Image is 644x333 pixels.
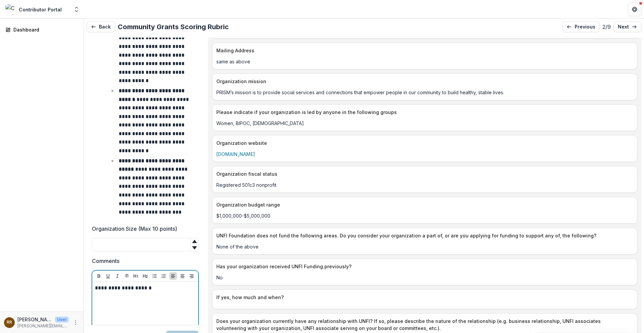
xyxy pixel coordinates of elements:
[17,323,69,329] p: [PERSON_NAME][EMAIL_ADDRESS][PERSON_NAME][DOMAIN_NAME]
[216,58,633,65] p: same as above
[575,24,595,30] p: previous
[123,272,131,280] button: Strike
[169,272,177,280] button: Align Left
[92,225,177,233] p: Organization Size (Max 10 points)
[216,170,630,177] p: Organization fiscal status
[216,89,633,96] p: PRISM’s mission is to provide social services and connections that empower people in our communit...
[216,181,633,188] p: Registered 501c3 nonprofit
[151,272,159,280] button: Bullet List
[216,263,630,270] p: Has your organization received UNFI Funding previously?
[132,272,140,280] button: Heading 1
[178,272,186,280] button: Align Center
[72,3,81,16] button: Open entity switcher
[216,201,630,208] p: Organization budget range
[216,294,630,301] p: If yes, how much and when?
[216,78,630,85] p: Organization mission
[613,21,641,32] a: next
[92,257,119,265] p: Comments
[118,23,229,31] h2: Community Grants Scoring Rubric
[141,272,149,280] button: Heading 2
[160,272,168,280] button: Ordered List
[216,47,630,54] p: Mailing Address
[95,272,103,280] button: Bold
[216,274,633,281] p: No
[7,320,12,325] div: Rachel Reese
[216,109,630,116] p: Please indicate if your organization is led by anyone in the following groups
[87,21,115,32] button: Back
[19,6,62,13] div: Contributor Portal
[5,4,16,15] img: Contributor Portal
[113,272,121,280] button: Italicize
[187,272,196,280] button: Align Right
[628,3,641,16] button: Get Help
[562,21,600,32] a: previous
[618,24,629,30] p: next
[216,140,630,147] p: Organization website
[17,316,52,323] p: [PERSON_NAME]
[104,272,112,280] button: Underline
[216,318,630,332] p: Does your organization currently have any relationship with UNFI? If so, please describe the natu...
[216,151,255,157] a: [DOMAIN_NAME]
[55,317,69,323] p: User
[216,243,633,250] p: None of the above
[216,120,633,127] p: Women, BIPOC, [DEMOGRAPHIC_DATA]
[602,23,611,31] p: 2 / 9
[216,212,633,219] p: $1,000,000-$5,000,000
[216,232,630,239] p: UNFI Foundation does not fund the following areas. Do you consider your organization a part of, o...
[3,24,81,35] a: Dashboard
[13,26,75,33] div: Dashboard
[71,319,79,327] button: More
